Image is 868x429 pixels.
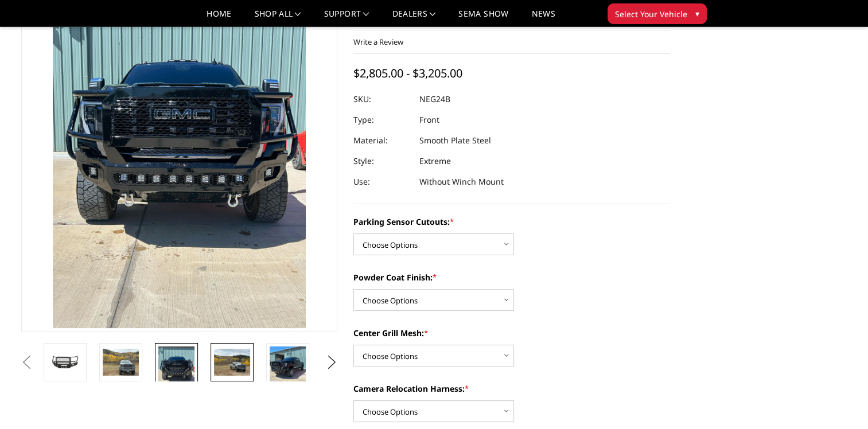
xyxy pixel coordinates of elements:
[214,349,250,376] img: 2024-2025 GMC 2500-3500 - Freedom Series - Extreme Front Bumper
[419,171,504,192] dd: Without Winch Mount
[695,7,699,19] span: ▾
[158,346,194,395] img: 2024-2025 GMC 2500-3500 - Freedom Series - Extreme Front Bumper
[103,349,139,376] img: 2024-2025 GMC 2500-3500 - Freedom Series - Extreme Front Bumper
[353,130,411,151] dt: Material:
[458,10,508,26] a: SEMA Show
[353,383,670,395] label: Camera Relocation Harness:
[323,354,340,371] button: Next
[353,89,411,110] dt: SKU:
[207,10,231,26] a: Home
[353,151,411,171] dt: Style:
[353,271,670,283] label: Powder Coat Finish:
[324,10,369,26] a: Support
[419,130,491,151] dd: Smooth Plate Steel
[419,89,450,110] dd: NEG24B
[353,37,403,47] a: Write a Review
[615,8,687,20] span: Select Your Vehicle
[353,110,411,130] dt: Type:
[255,10,301,26] a: shop all
[419,151,451,171] dd: Extreme
[18,354,36,371] button: Previous
[392,10,436,26] a: Dealers
[608,3,707,24] button: Select Your Vehicle
[531,10,555,26] a: News
[419,110,439,130] dd: Front
[353,327,670,339] label: Center Grill Mesh:
[353,65,462,81] span: $2,805.00 - $3,205.00
[270,346,306,395] img: 2024-2025 GMC 2500-3500 - Freedom Series - Extreme Front Bumper
[353,171,411,192] dt: Use:
[353,216,670,228] label: Parking Sensor Cutouts:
